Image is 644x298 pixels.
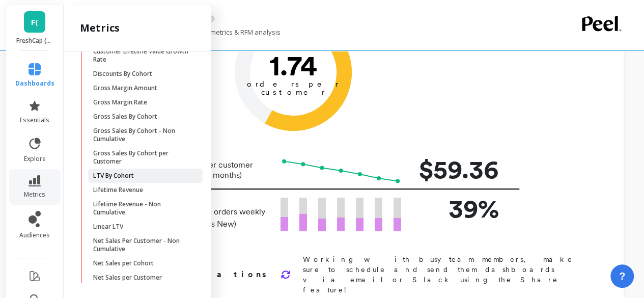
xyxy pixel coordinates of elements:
[15,79,54,88] span: dashboards
[93,84,157,92] p: Gross Margin Amount
[93,98,147,106] p: Gross Margin Rate
[173,160,268,180] p: LTV per customer (24 months)
[93,200,190,216] p: Lifetime Revenue - Non Cumulative
[417,150,499,188] p: $59.36
[93,47,190,64] p: Customer Lifetime Value Growth Rate
[247,79,340,89] tspan: orders per
[93,149,190,166] p: Gross Sales By Cohort per Customer
[610,264,634,288] button: ?
[417,189,499,228] p: 39%
[619,269,625,283] span: ?
[93,186,143,194] p: Lifetime Revenue
[93,127,190,143] p: Gross Sales By Cohort - Non Cumulative
[173,206,268,230] p: Returning orders weekly (vs New)
[31,16,38,28] span: F(
[93,259,154,267] p: Net Sales per Cohort
[20,116,49,124] span: essentials
[93,113,157,121] p: Gross Sales By Cohort
[80,21,120,35] h2: metrics
[93,237,190,253] p: Net Sales Per Customer - Non Cumulative
[16,37,53,45] p: FreshCap (Essor)
[261,88,326,97] tspan: customer
[303,254,591,295] p: Working with busy team members, make sure to schedule and send them dashboards via email or Slack...
[93,223,123,231] p: Linear LTV
[269,48,317,82] text: 1.74
[93,70,152,78] p: Discounts By Cohort
[93,172,134,180] p: LTV By Cohort
[19,231,50,239] span: audiences
[93,274,162,282] p: Net Sales per Customer
[24,191,45,199] span: metrics
[24,155,46,163] span: explore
